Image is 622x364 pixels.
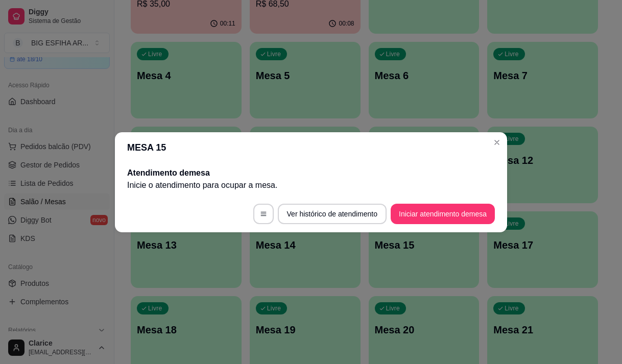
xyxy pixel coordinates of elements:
[489,134,505,151] button: Close
[278,204,387,224] button: Ver histórico de atendimento
[115,132,507,163] header: MESA 15
[127,167,495,179] h2: Atendimento de mesa
[127,179,495,191] p: Inicie o atendimento para ocupar a mesa .
[391,204,495,224] button: Iniciar atendimento demesa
